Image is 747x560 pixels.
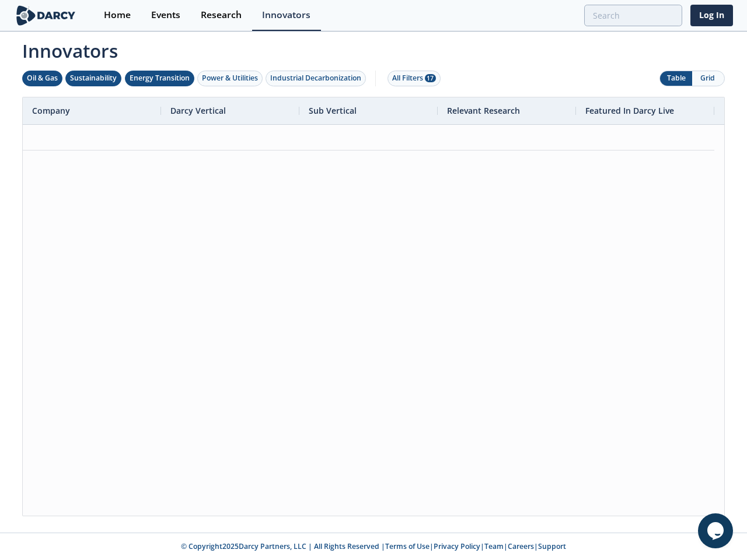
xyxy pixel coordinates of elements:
span: Innovators [14,33,733,64]
div: Energy Transition [130,73,190,83]
input: Advanced Search [584,5,682,26]
div: Innovators [262,10,310,20]
div: Home [104,10,131,20]
span: Relevant Research [447,105,520,116]
button: Power & Utilities [197,71,263,86]
div: Sustainability [70,73,117,83]
button: Sustainability [65,71,121,86]
button: Energy Transition [125,71,194,86]
div: Events [151,10,180,20]
a: Careers [508,541,534,551]
div: All Filters [392,73,436,83]
div: Power & Utilities [202,73,258,83]
button: Industrial Decarbonization [266,71,366,86]
a: Log In [690,5,733,26]
div: Oil & Gas [27,73,58,83]
span: Darcy Vertical [170,105,226,116]
a: Team [484,541,504,551]
span: Sub Vertical [309,105,357,116]
button: All Filters 17 [388,71,441,86]
button: Grid [692,71,724,86]
span: Company [32,105,70,116]
button: Table [660,71,692,86]
button: Oil & Gas [22,71,62,86]
iframe: chat widget [698,513,735,548]
span: Featured In Darcy Live [585,105,674,116]
a: Terms of Use [385,541,430,551]
div: Research [201,10,242,20]
img: logo-wide.svg [14,5,78,26]
span: 17 [425,74,436,82]
p: © Copyright 2025 Darcy Partners, LLC | All Rights Reserved | | | | | [16,541,731,552]
a: Privacy Policy [434,541,480,551]
a: Support [538,541,566,551]
div: Industrial Decarbonization [270,73,361,83]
